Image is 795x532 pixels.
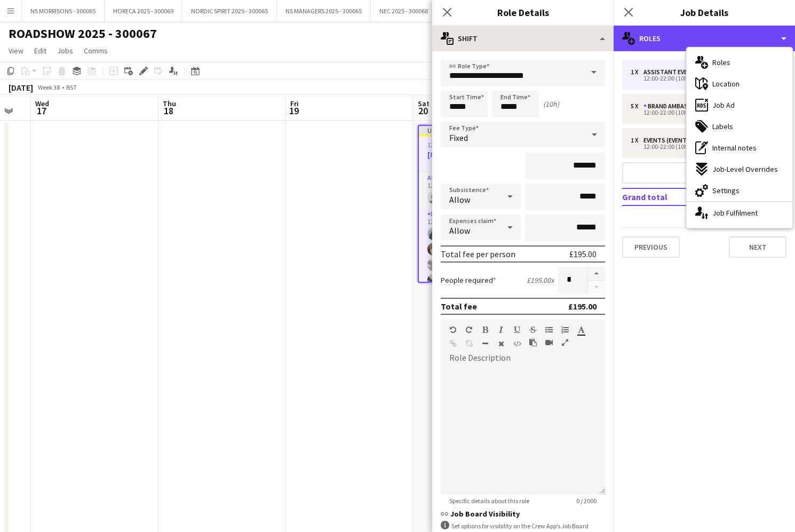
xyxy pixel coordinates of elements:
h3: Job Board Visibility [441,509,605,519]
div: Roles [614,26,795,51]
div: Total fee [441,301,477,312]
span: Sat [418,99,430,108]
span: 0 / 2000 [568,497,605,505]
button: Add role [622,162,786,184]
app-card-role: Brand Ambassador6A4/512:00-22:00 (10h)[PERSON_NAME][PERSON_NAME][PERSON_NAME][PERSON_NAME] [419,208,536,306]
span: View [9,46,23,55]
app-job-card: Updated12:00-22:00 (10h)5/7[PERSON_NAME] FEST3 RolesAssistant Event Manager0/112:00-22:00 (10h) B... [418,125,537,283]
span: Internal notes [712,143,757,153]
span: 12:00-22:00 (10h) [427,141,474,149]
span: Settings [712,186,740,195]
div: 1 x [631,137,643,144]
span: Comms [84,46,108,55]
button: NS MORRISONS - 300065 [22,1,105,21]
button: Increase [588,267,605,281]
div: Set options for visibility on the Crew App’s Job Board [441,521,605,531]
span: Edit [34,46,46,55]
div: £195.00 [568,301,597,312]
button: NEC 2025 - 300068 [371,1,437,21]
h1: ROADSHOW 2025 - 300067 [9,26,157,42]
div: BST [66,83,77,91]
button: HTML Code [513,339,521,348]
h3: Job Details [614,5,795,19]
button: HORECA 2025 - 300069 [105,1,182,21]
div: Total fee per person [441,249,515,259]
h3: [PERSON_NAME] FEST [419,150,536,160]
span: 17 [34,105,49,117]
td: Grand total [622,188,719,205]
span: Allow [449,194,470,205]
button: Ordered List [561,325,569,334]
span: Job-Level Overrides [712,164,778,174]
span: Allow [449,225,470,236]
span: Jobs [57,46,73,55]
div: £195.00 x [527,275,554,285]
span: 18 [161,105,176,117]
button: Text Color [577,325,585,334]
div: 12:00-22:00 (10h) [631,76,767,81]
button: Underline [513,325,521,334]
span: Wed [35,99,49,108]
button: Previous [622,236,680,258]
button: Paste as plain text [529,338,537,347]
span: 19 [289,105,299,117]
button: Redo [465,325,473,334]
span: Fri [290,99,299,108]
div: 1 x [631,68,643,76]
div: Events (Event Manager) [643,137,722,144]
a: Comms [79,44,112,58]
a: Edit [30,44,51,58]
span: Job Ad [712,100,735,110]
button: Next [729,236,786,258]
div: 12:00-22:00 (10h) [631,144,767,149]
div: Assistant Event Manager [643,68,729,76]
span: Specific details about this role [441,497,538,505]
app-card-role: Assistant Event Manager0/112:00-22:00 (10h) [419,172,536,208]
button: Italic [497,325,505,334]
button: Clear Formatting [497,339,505,348]
div: Updated [419,126,536,134]
span: Week 38 [35,83,62,91]
span: Labels [712,122,733,131]
button: NORDIC SPIRIT 2025 - 300065 [182,1,277,21]
div: (10h) [543,99,559,109]
button: Unordered List [545,325,553,334]
span: 20 [416,105,430,117]
button: Horizontal Line [481,339,489,348]
div: Job Fulfilment [687,202,792,224]
span: Location [712,79,740,89]
span: Thu [163,99,176,108]
button: Bold [481,325,489,334]
button: Strikethrough [529,325,537,334]
span: Roles [712,58,730,67]
div: 12:00-22:00 (10h) [631,110,767,115]
a: View [4,44,28,58]
button: Insert video [545,338,553,347]
div: [DATE] [9,82,33,93]
span: Fixed [449,132,468,143]
label: People required [441,275,496,285]
button: Fullscreen [561,338,569,347]
div: £195.00 [569,249,597,259]
button: Undo [449,325,457,334]
div: Shift [432,26,614,51]
a: Jobs [53,44,77,58]
div: Brand Ambassador [643,102,712,110]
button: NS MANAGERS 2025 - 300065 [277,1,371,21]
div: 5 x [631,102,643,110]
h3: Role Details [432,5,614,19]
